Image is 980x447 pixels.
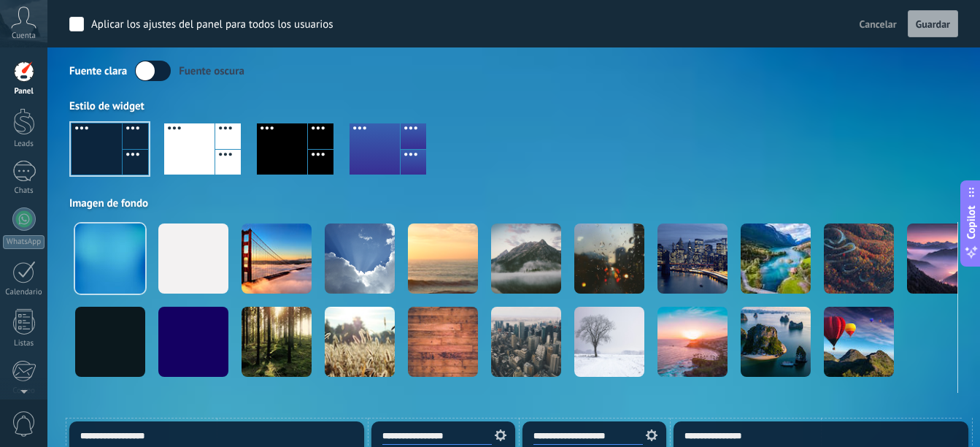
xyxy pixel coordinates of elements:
[3,87,45,96] div: Panel
[916,19,950,29] span: Guardar
[860,18,897,31] span: Cancelar
[854,13,903,35] button: Cancelar
[908,10,958,38] button: Guardar
[3,140,45,149] div: Leads
[12,31,36,41] span: Cuenta
[69,196,958,210] div: Imagen de fondo
[3,339,45,348] div: Listas
[3,235,45,249] div: WhatsApp
[3,288,45,297] div: Calendario
[964,206,979,240] span: Copilot
[69,99,958,113] div: Estilo de widget
[179,64,244,78] div: Fuente oscura
[3,186,45,196] div: Chats
[91,18,333,32] div: Aplicar los ajustes del panel para todos los usuarios
[69,64,127,78] div: Fuente clara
